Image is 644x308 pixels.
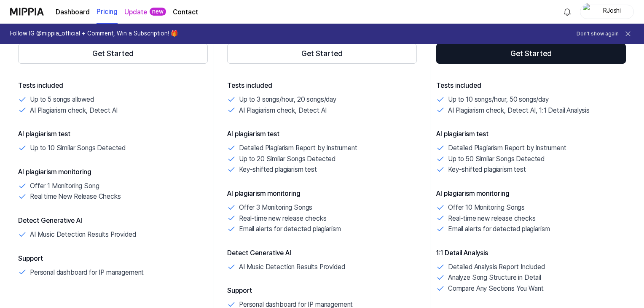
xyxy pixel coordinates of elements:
[448,143,566,154] p: Detailed Plagiarism Report by Instrument
[448,262,545,273] p: Detailed Analysis Report Included
[239,105,327,116] p: AI Plagiarism check, Detect AI
[56,7,90,17] a: Dashboard
[448,213,536,224] p: Real-time new release checks
[448,224,550,235] p: Email alerts for detected plagiarism
[18,42,208,65] a: Get Started
[577,30,619,38] button: Don't show again
[30,229,136,240] p: AI Music Detection Results Provided
[227,189,417,199] p: AI plagiarism monitoring
[239,164,317,175] p: Key-shifted plagiarism test
[97,0,118,24] a: Pricing
[239,262,345,273] p: AI Music Detection Results Provided
[448,105,590,116] p: AI Plagiarism check, Detect AI, 1:1 Detail Analysis
[18,129,208,139] p: AI plagiarism test
[239,154,335,165] p: Up to 20 Similar Songs Detected
[18,81,208,91] p: Tests included
[30,143,126,154] p: Up to 10 Similar Songs Detected
[448,202,525,213] p: Offer 10 Monitoring Songs
[448,283,543,294] p: Compare Any Sections You Want
[448,94,549,105] p: Up to 10 songs/hour, 50 songs/day
[583,3,593,20] img: profile
[436,248,626,258] p: 1:1 Detail Analysis
[18,43,208,64] button: Get Started
[30,105,118,116] p: AI Plagiarism check, Detect AI
[227,286,417,296] p: Support
[30,191,121,202] p: Real time New Release Checks
[436,81,626,91] p: Tests included
[227,43,417,64] button: Get Started
[227,248,417,258] p: Detect Generative AI
[124,7,147,17] a: Update
[448,272,541,283] p: Analyze Song Structure in Detail
[30,267,144,278] p: Personal dashboard for IP management
[448,164,526,175] p: Key-shifted plagiarism test
[18,167,208,177] p: AI plagiarism monitoring
[562,7,572,17] img: 알림
[239,213,327,224] p: Real-time new release checks
[173,7,198,17] a: Contact
[227,81,417,91] p: Tests included
[30,181,99,192] p: Offer 1 Monitoring Song
[227,42,417,65] a: Get Started
[239,143,357,154] p: Detailed Plagiarism Report by Instrument
[239,224,341,235] p: Email alerts for detected plagiarism
[18,254,208,264] p: Support
[448,154,545,165] p: Up to 50 Similar Songs Detected
[436,129,626,139] p: AI plagiarism test
[227,129,417,139] p: AI plagiarism test
[30,94,94,105] p: Up to 5 songs allowed
[436,43,626,64] button: Get Started
[580,5,634,19] button: profileRJoshi
[596,7,628,16] div: RJoshi
[239,94,336,105] p: Up to 3 songs/hour, 20 songs/day
[150,8,166,16] div: new
[10,30,178,38] h1: Follow IG @mippia_official + Comment, Win a Subscription! 🎁
[436,42,626,65] a: Get Started
[436,189,626,199] p: AI plagiarism monitoring
[239,202,312,213] p: Offer 3 Monitoring Songs
[18,216,208,226] p: Detect Generative AI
